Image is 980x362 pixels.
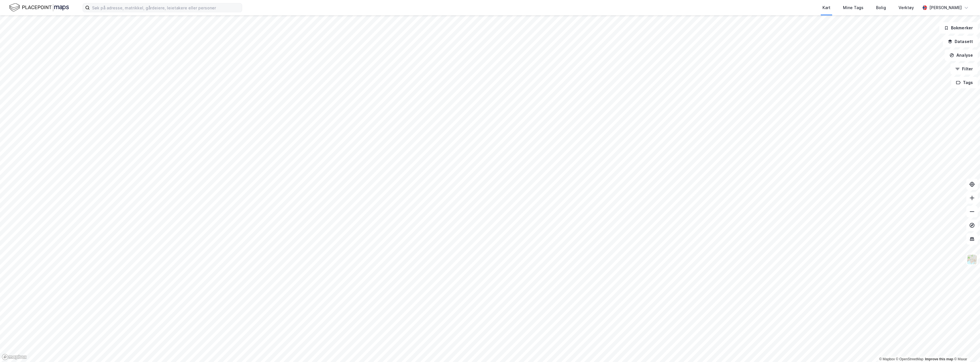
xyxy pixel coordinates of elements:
[9,3,69,13] img: logo.f888ab2527a4732fd821a326f86c7f29.svg
[90,3,242,12] input: Søk på adresse, matrikkel, gårdeiere, leietakere eller personer
[876,4,886,11] div: Bolig
[822,4,830,11] div: Kart
[929,4,962,11] div: [PERSON_NAME]
[952,335,980,362] iframe: Chat Widget
[899,4,914,11] div: Verktøy
[843,4,863,11] div: Mine Tags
